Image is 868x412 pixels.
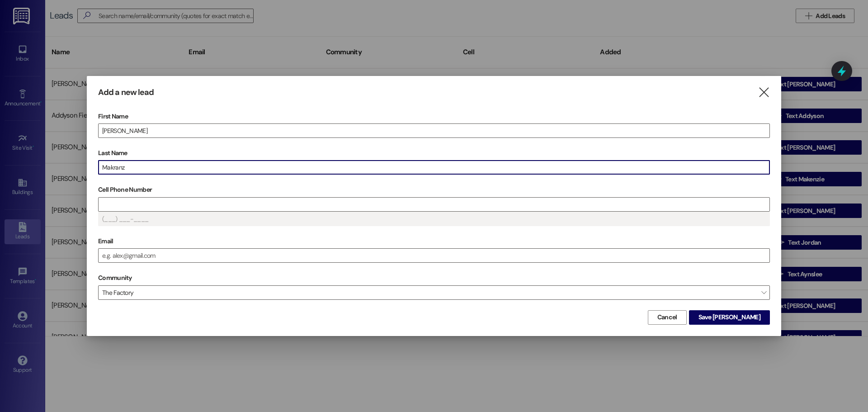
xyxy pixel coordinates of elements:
label: Email [98,234,770,248]
i:  [758,88,770,97]
span: Cancel [657,313,677,322]
input: e.g. alex@gmail.com [99,249,769,262]
span: The Factory [98,285,770,300]
button: Save [PERSON_NAME] [689,310,770,325]
button: Cancel [648,310,687,325]
label: First Name [98,109,770,123]
span: Save [PERSON_NAME] [698,313,760,322]
h3: Add a new lead [98,87,154,98]
label: Cell Phone Number [98,183,770,197]
input: e.g. Smith [99,161,769,174]
label: Last Name [98,146,770,160]
input: e.g. Alex [99,124,769,137]
label: Community [98,271,132,285]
